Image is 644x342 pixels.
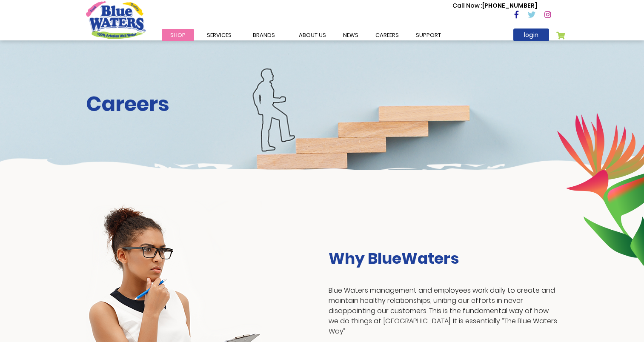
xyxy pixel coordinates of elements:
[329,285,558,336] p: Blue Waters management and employees work daily to create and maintain healthy relationships, uni...
[86,1,146,39] a: store logo
[207,31,232,39] span: Services
[367,29,407,41] a: careers
[407,29,449,41] a: support
[290,29,335,41] a: about us
[329,249,558,268] h3: Why BlueWaters
[253,31,275,39] span: Brands
[335,29,367,41] a: News
[557,112,644,266] img: career-intro-leaves.png
[452,1,537,10] p: [PHONE_NUMBER]
[452,1,482,10] span: Call Now :
[170,31,186,39] span: Shop
[86,92,558,117] h2: Careers
[513,28,549,41] a: login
